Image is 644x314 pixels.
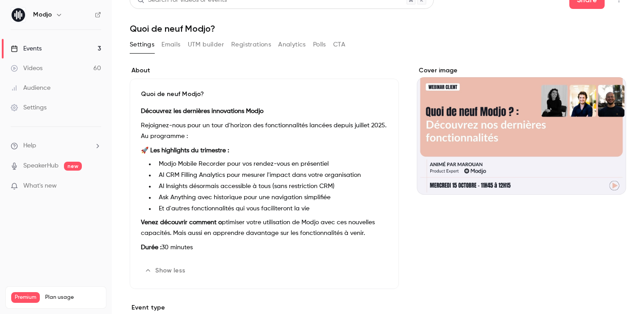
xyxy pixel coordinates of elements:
div: Settings [11,103,47,112]
button: Registrations [231,38,271,52]
button: Polls [313,38,326,52]
button: Analytics [278,38,306,52]
li: AI Insights désormais accessible à tous (sans restriction CRM) [155,182,388,191]
h1: Quoi de neuf Modjo? [130,23,626,34]
p: Event type [130,303,399,312]
div: Events [11,44,42,53]
h6: Modjo [33,10,52,19]
span: Premium [11,292,40,303]
p: Rejoignez-nous pour un tour d'horizon des fonctionnalités lancées depuis juillet 2025. Au program... [141,120,388,142]
a: SpeakerHub [23,161,59,171]
li: help-dropdown-opener [11,141,101,151]
button: Show less [141,264,191,278]
strong: 🚀 Les highlights du trimestre : [141,147,229,154]
span: Help [23,141,36,151]
section: Cover image [417,66,626,195]
strong: Durée : [141,244,161,251]
strong: Venez découvrir comment o [141,219,222,226]
label: Cover image [417,66,626,75]
li: Ask Anything avec historique pour une navigation simplifiée [155,193,388,202]
div: Audience [11,84,51,92]
label: About [130,66,399,75]
p: Quoi de neuf Modjo? [141,90,388,99]
button: Settings [130,38,154,52]
span: new [64,162,82,171]
p: 30 minutes [141,242,388,253]
button: CTA [333,38,345,52]
p: ptimiser votre utilisation de Modjo avec ces nouvelles capacités. Mais aussi en apprendre davanta... [141,217,388,239]
li: AI CRM Filling Analytics pour mesurer l'impact dans votre organisation [155,171,388,180]
img: Modjo [11,8,25,22]
div: Videos [11,64,42,73]
button: Emails [161,38,180,52]
strong: Découvrez les dernières innovations Modjo [141,108,263,114]
span: What's new [23,181,57,191]
button: UTM builder [188,38,224,52]
li: Et d'autres fonctionnalités qui vous faciliteront la vie [155,204,388,214]
span: Plan usage [45,294,101,301]
li: Modjo Mobile Recorder pour vos rendez-vous en présentiel [155,159,388,169]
